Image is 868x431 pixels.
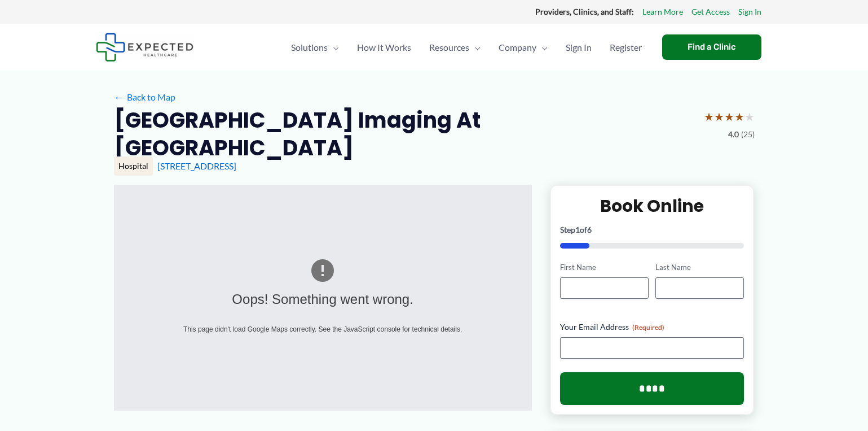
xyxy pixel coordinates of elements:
[420,28,490,67] a: ResourcesMenu Toggle
[96,33,193,62] img: Expected Healthcare Logo - side, dark font, small
[560,195,744,217] h2: Book Online
[714,106,724,127] span: ★
[704,106,714,127] span: ★
[575,225,580,234] span: 1
[744,106,755,127] span: ★
[601,28,651,67] a: Register
[282,28,348,67] a: SolutionsMenu Toggle
[691,5,730,19] a: Get Access
[114,92,125,102] span: ←
[642,5,683,19] a: Learn More
[158,323,487,336] div: This page didn't load Google Maps correctly. See the JavaScript console for technical details.
[535,7,634,16] strong: Providers, Clinics, and Staff:
[157,160,236,171] a: [STREET_ADDRESS]
[587,225,592,234] span: 6
[536,28,548,67] span: Menu Toggle
[738,5,761,19] a: Sign In
[560,262,649,273] label: First Name
[114,106,695,162] h2: [GEOGRAPHIC_DATA] Imaging at [GEOGRAPHIC_DATA]
[114,89,175,106] a: ←Back to Map
[348,28,420,67] a: How It Works
[429,28,469,67] span: Resources
[632,323,664,332] span: (Required)
[282,28,651,67] nav: Primary Site Navigation
[114,156,153,176] div: Hospital
[328,28,339,67] span: Menu Toggle
[741,127,755,142] span: (25)
[724,106,734,127] span: ★
[610,28,642,67] span: Register
[655,262,744,273] label: Last Name
[662,34,761,60] a: Find a Clinic
[557,28,601,67] a: Sign In
[560,226,744,234] p: Step of
[291,28,328,67] span: Solutions
[357,28,411,67] span: How It Works
[560,321,744,333] label: Your Email Address
[499,28,536,67] span: Company
[566,28,592,67] span: Sign In
[158,287,487,312] div: Oops! Something went wrong.
[490,28,557,67] a: CompanyMenu Toggle
[734,106,744,127] span: ★
[469,28,481,67] span: Menu Toggle
[728,127,739,142] span: 4.0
